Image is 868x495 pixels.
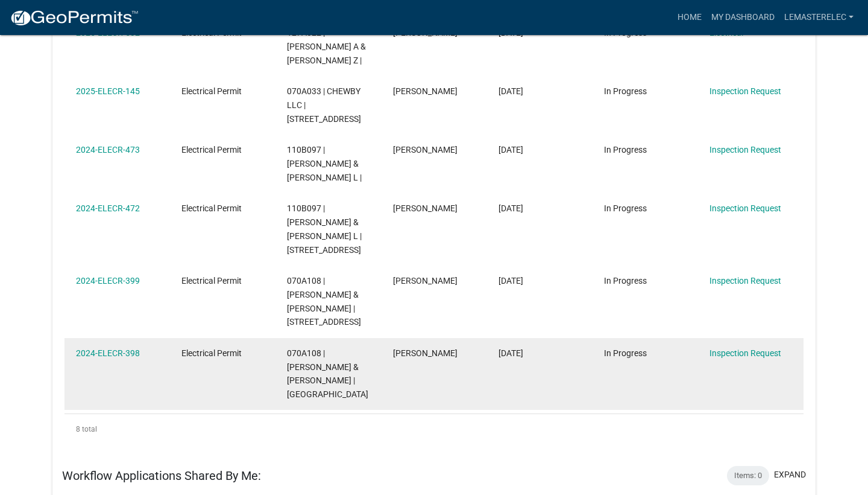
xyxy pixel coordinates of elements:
[181,86,242,96] span: Electrical Permit
[181,203,242,213] span: Electrical Permit
[604,276,647,286] span: In Progress
[287,86,361,124] span: 070A033 | CHEWBY LLC | 230 River Cove Ridge
[604,203,647,213] span: In Progress
[393,203,458,213] span: Dennis Lemaster
[393,145,458,155] span: Dennis Lemaster
[774,468,806,481] button: expand
[709,203,781,213] a: Inspection Request
[706,6,779,29] a: My Dashboard
[62,468,261,483] h5: Workflow Applications Shared By Me:
[76,86,140,96] a: 2025-ELECR-145
[287,28,366,65] span: 127A022 | CHADWICK CRAIG A & TREVA Z |
[727,466,769,485] div: Items: 0
[604,145,647,155] span: In Progress
[393,86,458,96] span: Dennis Lemaster
[181,28,242,37] span: Electrical Permit
[64,414,804,444] div: 8 total
[287,276,361,327] span: 070A108 | MEYER AARON S & KIMBERLY T | 230 River Cove Ridge
[181,145,242,155] span: Electrical Permit
[498,348,523,358] span: 08/28/2024
[181,348,242,358] span: Electrical Permit
[498,276,523,286] span: 08/28/2024
[604,86,647,96] span: In Progress
[393,276,458,286] span: Dennis Lemaster
[709,145,781,155] a: Inspection Request
[709,86,781,96] a: Inspection Request
[287,145,362,182] span: 110B097 | ROGERS WILLIAM R & CHANDA L |
[76,145,140,155] a: 2024-ELECR-473
[498,145,523,155] span: 10/07/2024
[287,203,362,254] span: 110B097 | ROGERS WILLIAM R & CHANDA L | 230 River Cove Ridge
[76,203,140,213] a: 2024-ELECR-472
[393,28,458,37] span: Dennis Lemaster
[604,348,647,358] span: In Progress
[393,348,458,358] span: Dennis Lemaster
[498,86,523,96] span: 03/13/2025
[287,348,368,399] span: 070A108 | MEYER AARON S & KIMBERLY T | 230 RIVER COVE RIDGE
[181,276,242,286] span: Electrical Permit
[76,28,140,37] a: 2025-ELECR-532
[76,276,140,286] a: 2024-ELECR-399
[709,276,781,286] a: Inspection Request
[709,348,781,358] a: Inspection Request
[604,28,647,37] span: In Progress
[498,203,523,213] span: 10/07/2024
[673,6,706,29] a: Home
[76,348,140,358] a: 2024-ELECR-398
[779,6,858,29] a: Lemasterelec
[709,28,743,37] a: Electrical
[498,28,523,37] span: 09/16/2025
